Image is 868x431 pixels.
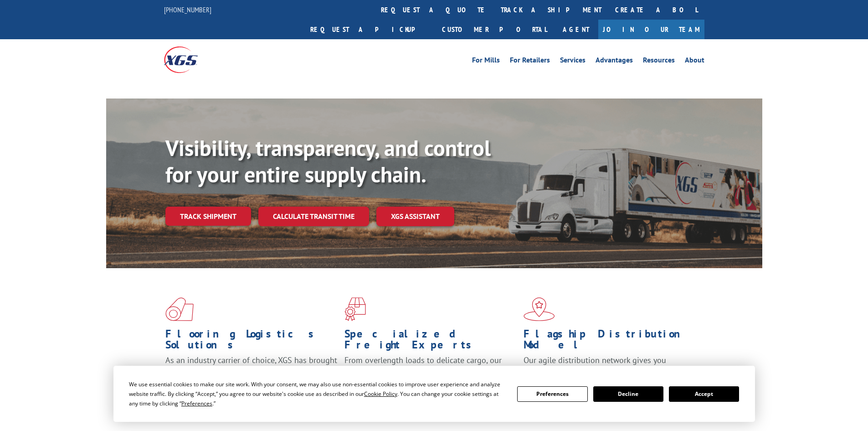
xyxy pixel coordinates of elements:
span: Preferences [181,400,212,407]
span: Cookie Policy [364,390,397,398]
b: Visibility, transparency, and control for your entire supply chain. [165,134,491,188]
a: Request a pickup [303,20,435,39]
h1: Specialized Freight Experts [344,328,517,355]
a: For Retailers [510,57,550,67]
a: XGS ASSISTANT [376,207,454,226]
a: Join Our Team [598,20,704,39]
a: Advantages [596,57,633,67]
a: Services [560,57,586,67]
span: As an industry carrier of choice, XGS has brought innovation and dedication to flooring logistics... [165,355,337,387]
a: Agent [554,20,598,39]
a: For Mills [472,57,500,67]
img: xgs-icon-focused-on-flooring-red [344,297,366,321]
p: From overlength loads to delicate cargo, our experienced staff knows the best way to move your fr... [344,355,517,395]
a: About [685,57,704,67]
h1: Flooring Logistics Solutions [165,328,338,355]
div: Cookie Consent Prompt [113,366,755,422]
button: Decline [593,386,663,402]
button: Accept [669,386,739,402]
img: xgs-icon-flagship-distribution-model-red [524,297,555,321]
button: Preferences [517,386,587,402]
span: Our agile distribution network gives you nationwide inventory management on demand. [524,355,691,376]
h1: Flagship Distribution Model [524,328,696,355]
a: Customer Portal [435,20,554,39]
img: xgs-icon-total-supply-chain-intelligence-red [165,297,194,321]
a: Resources [643,57,675,67]
div: We use essential cookies to make our site work. With your consent, we may also use non-essential ... [129,379,506,408]
a: Calculate transit time [258,207,369,226]
a: Track shipment [165,207,251,226]
a: [PHONE_NUMBER] [164,5,211,14]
